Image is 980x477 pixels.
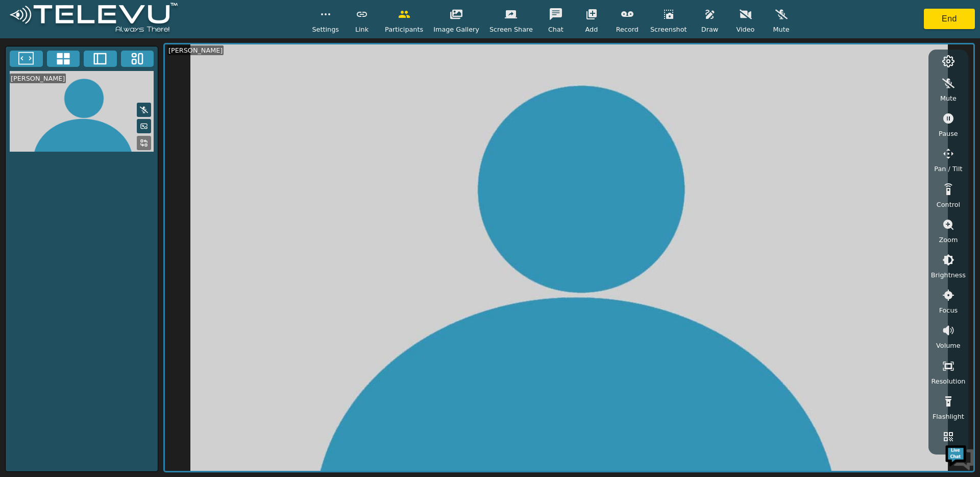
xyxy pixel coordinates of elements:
[773,25,789,34] span: Mute
[936,341,961,350] span: Volume
[944,441,975,472] img: Chat Widget
[737,25,755,34] span: Video
[385,25,423,34] span: Participants
[312,25,339,34] span: Settings
[701,25,718,34] span: Draw
[939,129,958,138] span: Pause
[937,200,960,209] span: Control
[650,25,687,34] span: Screenshot
[489,25,533,34] span: Screen Share
[47,51,80,67] button: 4x4
[548,25,563,34] span: Chat
[940,447,956,457] span: Scan
[585,25,598,34] span: Add
[10,74,66,83] div: [PERSON_NAME]
[137,103,151,117] button: Mute
[616,25,639,34] span: Record
[59,129,141,232] span: We're online!
[355,25,369,34] span: Link
[137,119,151,133] button: Picture in Picture
[84,51,117,67] button: Two Window Medium
[167,5,192,30] div: Minimize live chat window
[17,47,43,73] img: d_736959983_company_1615157101543_736959983
[933,412,964,421] span: Flashlight
[53,54,171,67] div: Chat with us now
[924,9,975,29] button: End
[940,93,957,103] span: Mute
[10,51,43,67] button: Fullscreen
[934,164,962,174] span: Pan / Tilt
[137,136,151,150] button: Replace Feed
[939,305,958,315] span: Focus
[931,270,966,280] span: Brightness
[167,45,224,55] div: [PERSON_NAME]
[121,51,154,67] button: Three Window Medium
[939,235,958,245] span: Zoom
[433,25,479,34] span: Image Gallery
[931,376,965,386] span: Resolution
[5,279,194,315] textarea: Type your message and hit 'Enter'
